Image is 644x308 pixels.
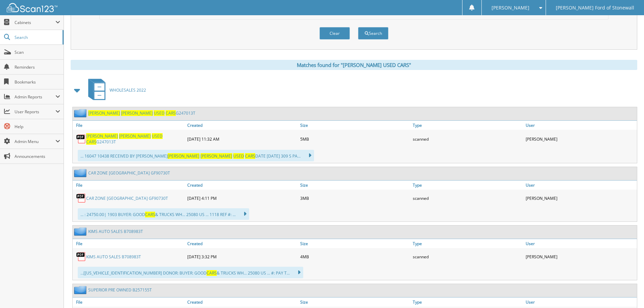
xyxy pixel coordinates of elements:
button: Search [358,27,388,40]
a: User [524,181,637,190]
span: [PERSON_NAME] [492,6,529,10]
a: Size [299,298,411,307]
a: CAR ZONE [GEOGRAPHIC_DATA] GF90730T [88,170,170,176]
div: ...[[US_VEHICLE_IDENTIFICATION_NUMBER] DONOR: BUYER: GOOD & TRUCKS WH... 25080 US ... #: PAY T... [78,267,303,278]
span: CARS [207,270,217,276]
span: Announcements [15,153,60,159]
span: Search [15,34,59,40]
span: USED [152,133,163,139]
a: Created [186,121,299,130]
span: [PERSON_NAME] [121,110,153,116]
span: Admin Reports [15,94,55,100]
div: [DATE] 11:32 AM [186,132,299,146]
div: ... : 24750.00| 1903 BUYER: GOOD & TRUCKS WH... 25080 US ... 1118 REF #: ... [78,208,249,220]
span: [PERSON_NAME] [86,133,118,139]
div: [PERSON_NAME] [524,132,637,146]
a: Type [411,181,524,190]
span: Bookmarks [15,79,60,85]
div: scanned [411,132,524,146]
a: File [73,181,186,190]
span: [PERSON_NAME] [119,133,151,139]
span: CARS [166,110,176,116]
span: [PERSON_NAME] [168,153,199,159]
div: scanned [411,250,524,263]
span: [PERSON_NAME] Ford of Stonewall [556,6,634,10]
a: File [73,121,186,130]
iframe: Chat Widget [610,276,644,308]
div: 3MB [299,191,411,205]
img: scan123-logo-white.svg [7,3,57,12]
a: WHOLESALES 2022 [84,77,146,103]
a: User [524,239,637,248]
a: File [73,298,186,307]
div: Matches found for "[PERSON_NAME] USED CARS" [71,60,637,70]
span: Scan [15,49,60,55]
a: Type [411,298,524,307]
a: Created [186,181,299,190]
span: CARS [86,139,96,145]
a: [PERSON_NAME] [PERSON_NAME] USED CARSG247013T [88,110,195,116]
span: [PERSON_NAME] [200,153,232,159]
a: File [73,239,186,248]
span: User Reports [15,109,55,115]
a: KIMS AUTO SALES B708983T [86,254,141,260]
a: User [524,121,637,130]
img: folder2.png [74,227,88,236]
span: CARS [145,212,155,217]
img: folder2.png [74,109,88,117]
button: Clear [319,27,350,40]
a: SUPERIOR PRE OWNED B257155T [88,287,152,293]
span: [PERSON_NAME] [88,110,120,116]
a: Created [186,239,299,248]
span: USED [233,153,244,159]
img: folder2.png [74,286,88,294]
a: CAR ZONE [GEOGRAPHIC_DATA] GF90730T [86,195,168,201]
span: Cabinets [15,20,55,25]
span: Admin Menu [15,139,55,144]
div: [PERSON_NAME] [524,191,637,205]
a: Size [299,121,411,130]
div: [DATE] 4:11 PM [186,191,299,205]
span: Help [15,124,60,129]
div: [DATE] 3:32 PM [186,250,299,263]
span: WHOLESALES 2022 [110,87,146,93]
div: ... 16047 10438 RECEIVED BY [PERSON_NAME] DATE [DATE] 309 S PA... [78,150,314,161]
a: [PERSON_NAME] [PERSON_NAME] USED CARSG247013T [86,133,184,145]
a: Size [299,239,411,248]
a: Type [411,239,524,248]
a: Created [186,298,299,307]
div: [PERSON_NAME] [524,250,637,263]
img: folder2.png [74,169,88,177]
a: KIMS AUTO SALES B708983T [88,229,143,234]
div: scanned [411,191,524,205]
a: Size [299,181,411,190]
span: Reminders [15,64,60,70]
div: 5MB [299,132,411,146]
span: CARS [245,153,255,159]
div: 4MB [299,250,411,263]
a: User [524,298,637,307]
img: PDF.png [76,134,86,144]
img: PDF.png [76,193,86,203]
img: PDF.png [76,252,86,262]
a: Type [411,121,524,130]
span: USED [154,110,165,116]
